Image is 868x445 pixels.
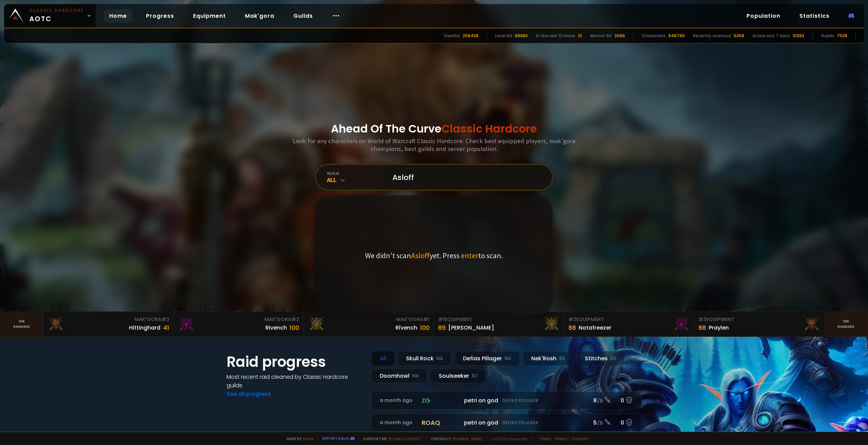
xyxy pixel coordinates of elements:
[642,33,666,39] div: Characters
[29,8,84,14] small: Classic Hardcore
[227,373,363,390] h4: Most recent raid cleaned by Classic Hardcore guilds
[161,316,169,323] span: # 3
[29,8,84,24] span: AOTC
[590,33,612,39] div: Almost 60
[698,316,820,323] div: Equipment
[515,33,528,39] div: 66880
[454,351,520,366] div: Defias Pillager
[283,436,313,441] span: Made by
[837,33,847,39] div: 7538
[572,436,590,441] a: Consent
[610,355,616,362] small: EU
[495,33,512,39] div: Level 60
[423,316,430,323] span: # 1
[564,312,695,336] a: #2Equipment88Notafreezer
[448,323,494,332] div: [PERSON_NAME]
[388,165,544,190] input: Search a character...
[698,316,706,323] span: # 3
[698,323,706,332] div: 88
[426,436,482,441] span: Checkout
[487,436,527,441] span: v. d752d5 - production
[322,436,349,441] a: Report a bug
[288,9,318,23] a: Guilds
[434,312,564,336] a: #1Equipment89[PERSON_NAME]
[453,436,482,441] a: [DOMAIN_NAME]
[371,414,641,432] a: a month agoroaqpetri on godDefias Pillager5 /60
[576,351,625,366] div: Stitches
[438,316,445,323] span: # 1
[365,251,503,260] p: We didn't scan yet. Press to scan.
[327,176,384,184] div: All
[331,121,537,137] h1: Ahead Of The Curve
[308,316,430,323] div: Mak'Gora
[290,137,578,153] h3: Look for any characters on World of Warcraft Classic Hardcore. Check best equipped players, mak'g...
[668,33,685,39] div: 846790
[568,316,690,323] div: Equipment
[554,436,569,441] a: Privacy
[304,312,434,336] a: Mak'Gora#1Rîvench100
[371,391,641,409] a: a month agozgpetri on godDefias Pillager8 /90
[240,9,280,23] a: Mak'gora
[614,33,625,39] div: 2066
[397,351,452,366] div: Skull Rock
[472,373,478,379] small: EU
[436,355,443,362] small: NA
[579,323,611,332] div: Notafreezer
[129,323,160,332] div: Hittinghard
[104,9,132,23] a: Home
[825,312,868,336] a: Seeranking
[709,323,729,332] div: Praylen
[694,312,825,336] a: #3Equipment88Praylen
[43,312,174,336] a: Mak'Gora#3Hittinghard41
[291,316,299,323] span: # 2
[420,323,430,332] div: 100
[265,323,287,332] div: Rivench
[568,316,576,323] span: # 2
[568,323,576,332] div: 88
[536,33,575,39] div: In the last 12 hours
[395,323,417,332] div: Rîvench
[430,368,486,383] div: Soulseeker
[741,9,786,23] a: Population
[359,436,422,441] span: Support me,
[327,171,384,176] div: realm
[523,351,574,366] div: Nek'Rosh
[141,9,179,23] a: Progress
[693,33,731,39] div: Recently scanned
[505,355,511,362] small: NA
[389,436,422,441] a: Buy me a coffee
[290,323,299,332] div: 100
[463,33,478,39] div: 206438
[442,121,537,136] span: Classic Hardcore
[578,33,582,39] div: 13
[227,390,271,398] a: See all progress
[47,316,169,323] div: Mak'Gora
[371,351,395,366] div: All
[734,33,744,39] div: 3458
[371,368,428,383] div: Doomhowl
[821,33,834,39] div: Guilds
[411,251,430,260] span: Asloff
[178,316,300,323] div: Mak'Gora
[438,323,446,332] div: 89
[461,251,478,260] span: enter
[188,9,231,23] a: Equipment
[794,9,835,23] a: Statistics
[174,312,304,336] a: Mak'Gora#2Rivench100
[303,436,313,441] a: a fan
[4,4,96,27] a: Classic HardcoreAOTC
[793,33,804,39] div: 10933
[163,323,169,332] div: 41
[438,316,560,323] div: Equipment
[412,373,419,379] small: NA
[559,355,565,362] small: EU
[752,33,790,39] div: Active last 7 days
[539,436,551,441] a: Terms
[444,33,460,39] div: Deaths
[227,351,363,373] h1: Raid progress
